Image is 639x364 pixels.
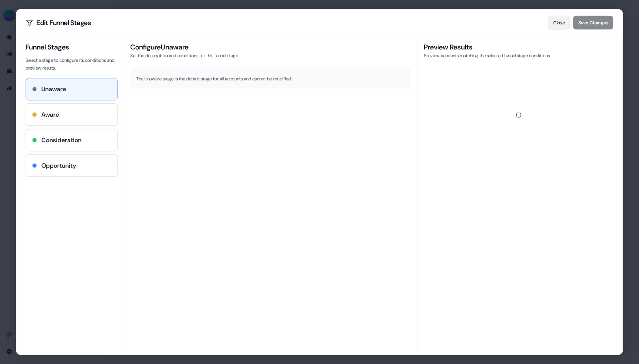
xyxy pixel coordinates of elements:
p: The Unaware stage is the default stage for all accounts and cannot be modified. [136,75,405,83]
h3: Configure Unaware [130,43,411,52]
p: Select a stage to configure its conditions and preview results. [25,56,117,72]
h4: Opportunity [41,161,76,170]
h2: Edit Funnel Stages [25,19,91,27]
h4: Unaware [41,85,66,94]
p: Set the description and conditions for this funnel stage. [130,52,411,60]
h3: Funnel Stages [25,43,117,52]
p: Preview accounts matching the selected funnel stage conditions [424,52,614,60]
h3: Preview Results [424,43,614,52]
button: Close [548,16,570,30]
h4: Aware [41,110,59,119]
h4: Consideration [41,136,82,145]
